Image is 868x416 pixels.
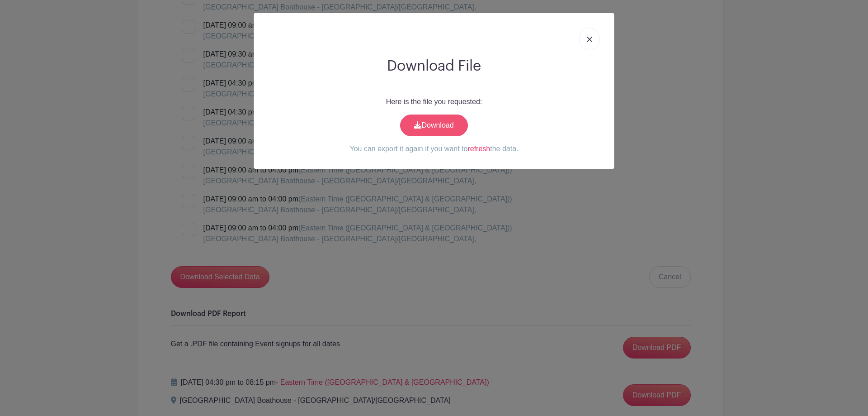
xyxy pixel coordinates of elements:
h2: Download File [261,57,607,75]
p: You can export it again if you want to the data. [261,143,607,154]
a: Download [400,115,468,136]
img: close_button-5f87c8562297e5c2d7936805f587ecaba9071eb48480494691a3f1689db116b3.svg [587,37,592,42]
p: Here is the file you requested: [261,96,607,107]
a: refresh [467,145,490,153]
